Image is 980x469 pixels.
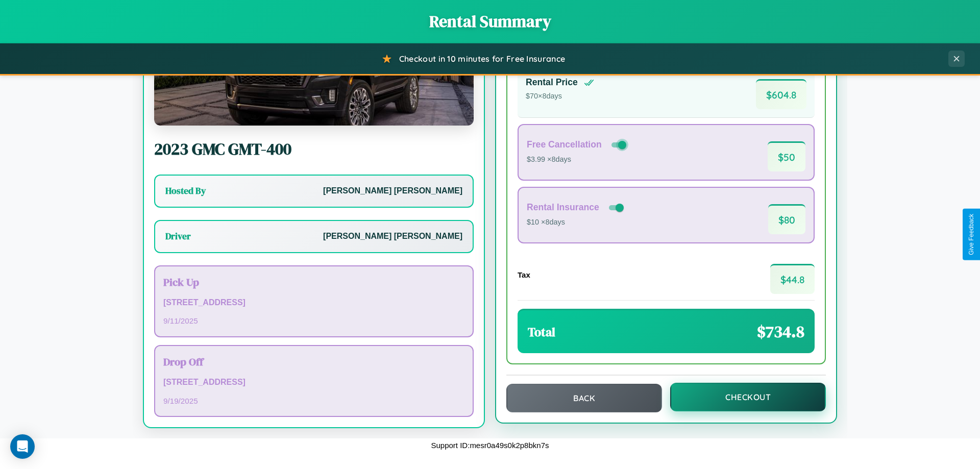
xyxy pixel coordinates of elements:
[399,54,565,64] span: Checkout in 10 minutes for Free Insurance
[163,394,464,408] p: 9 / 19 / 2025
[154,138,474,160] h2: 2023 GMC GMT-400
[10,434,35,459] div: Open Intercom Messenger
[670,383,826,411] button: Checkout
[506,384,662,412] button: Back
[165,185,206,197] h3: Hosted By
[756,79,806,109] span: $ 604.8
[163,295,464,310] p: [STREET_ADDRESS]
[323,184,462,199] p: [PERSON_NAME] [PERSON_NAME]
[526,90,594,103] p: $ 70 × 8 days
[968,214,975,255] div: Give Feedback
[163,375,464,390] p: [STREET_ADDRESS]
[163,275,464,289] h3: Pick Up
[527,216,626,229] p: $10 × 8 days
[10,10,970,33] h1: Rental Summary
[770,264,815,294] span: $ 44.8
[527,139,602,150] h4: Free Cancellation
[518,270,530,279] h4: Tax
[163,314,464,328] p: 9 / 11 / 2025
[165,230,191,242] h3: Driver
[163,354,464,369] h3: Drop Off
[768,141,805,171] span: $ 50
[323,229,462,244] p: [PERSON_NAME] [PERSON_NAME]
[527,202,599,213] h4: Rental Insurance
[527,153,628,166] p: $3.99 × 8 days
[768,204,805,234] span: $ 80
[757,320,804,343] span: $ 734.8
[528,324,555,340] h3: Total
[431,438,549,452] p: Support ID: mesr0a49s0k2p8bkn7s
[526,77,578,88] h4: Rental Price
